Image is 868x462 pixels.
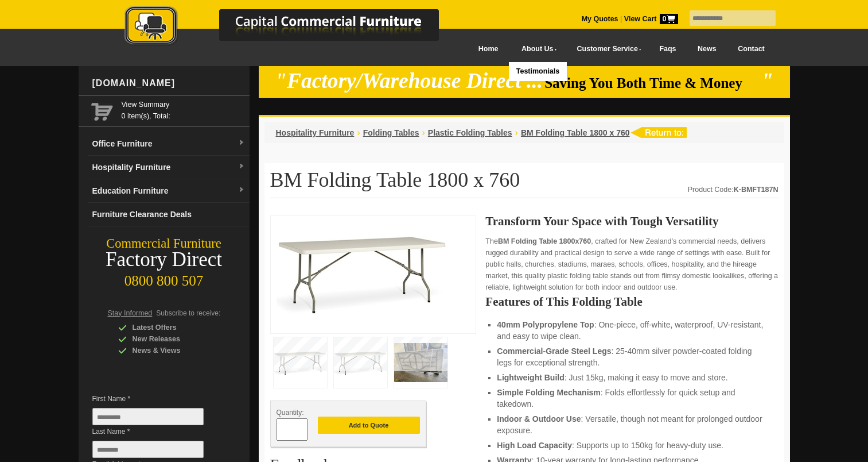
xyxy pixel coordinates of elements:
strong: K-BMFT187N [734,186,779,194]
strong: BM Folding Table 1800x760 [498,237,591,245]
li: : Just 15kg, making it easy to move and store. [497,372,766,383]
span: Subscribe to receive: [156,309,220,317]
img: dropdown [238,163,245,170]
a: Capital Commercial Furniture Logo [93,6,495,51]
div: [DOMAIN_NAME] [88,66,250,101]
input: First Name * [92,408,204,425]
h1: BM Folding Table 1800 x 760 [270,169,779,198]
a: Contact [727,36,775,62]
a: Hospitality Furniture [276,128,355,137]
img: dropdown [238,187,245,194]
a: Education Furnituredropdown [88,179,250,203]
div: Latest Offers [118,322,227,333]
h2: Features of This Folding Table [485,296,778,307]
strong: Indoor & Outdoor Use [497,414,581,423]
img: Capital Commercial Furniture Logo [93,6,495,48]
a: BM Folding Table 1800 x 760 [521,128,630,137]
a: View Cart0 [622,15,678,23]
li: › [357,127,360,138]
strong: 40mm Polypropylene Top [497,320,594,329]
strong: Simple Folding Mechanism [497,388,600,397]
li: › [422,127,425,138]
em: "Factory/Warehouse Direct ... [275,69,543,93]
a: Office Furnituredropdown [88,132,250,156]
a: Folding Tables [363,128,419,137]
img: return to [630,127,687,138]
a: View Summary [122,99,245,110]
a: Plastic Folding Tables [428,128,512,137]
div: New Releases [118,333,227,345]
span: 0 item(s), Total: [122,99,245,120]
span: Saving You Both Time & Money [544,75,760,91]
a: My Quotes [582,15,618,23]
div: News & Views [118,345,227,356]
h2: Transform Your Space with Tough Versatility [485,215,778,227]
span: Quantity: [277,409,304,417]
strong: Commercial-Grade Steel Legs [497,346,611,356]
li: : Versatile, though not meant for prolonged outdoor exposure. [497,413,766,436]
div: 0800 800 507 [79,267,250,289]
li: : 25-40mm silver powder-coated folding legs for exceptional strength. [497,345,766,368]
span: 0 [660,14,678,24]
div: Commercial Furniture [79,236,250,252]
li: : One-piece, off-white, waterproof, UV-resistant, and easy to wipe clean. [497,319,766,342]
div: Product Code: [688,184,779,195]
a: Testimonials [509,62,566,81]
strong: High Load Capacity [497,441,572,450]
img: BM Folding Table 1800 x 760 [277,222,449,324]
span: Last Name * [92,426,221,437]
li: : Supports up to 150kg for heavy-duty use. [497,440,766,451]
li: › [515,127,518,138]
span: Stay Informed [108,309,153,317]
input: Last Name * [92,441,204,458]
em: " [761,69,773,93]
a: Customer Service [564,36,648,62]
span: First Name * [92,393,221,405]
strong: View Cart [624,15,678,23]
button: Add to Quote [318,417,420,434]
a: Furniture Clearance Deals [88,203,250,226]
img: dropdown [238,140,245,147]
a: Faqs [649,36,687,62]
a: Hospitality Furnituredropdown [88,156,250,179]
div: Factory Direct [79,252,250,268]
a: About Us [509,36,564,62]
li: : Folds effortlessly for quick setup and takedown. [497,387,766,410]
p: The , crafted for New Zealand’s commercial needs, delivers rugged durability and practical design... [485,236,778,293]
strong: Lightweight Build [497,373,564,382]
a: News [687,36,727,62]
